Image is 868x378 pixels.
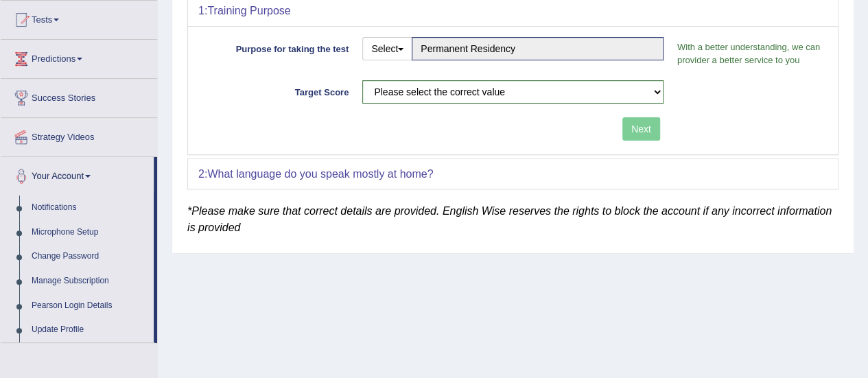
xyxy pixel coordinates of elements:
a: Success Stories [1,79,157,113]
a: Strategy Videos [1,118,157,152]
label: Target Score [198,80,355,99]
label: Purpose for taking the test [198,37,355,56]
a: Manage Subscription [25,269,154,294]
b: What language do you speak mostly at home? [207,168,433,180]
a: Predictions [1,40,157,74]
b: Training Purpose [207,5,290,16]
a: Microphone Setup [25,220,154,245]
a: Pearson Login Details [25,294,154,318]
a: Change Password [25,244,154,269]
a: Notifications [25,196,154,220]
button: Select [362,37,412,60]
a: Update Profile [25,318,154,342]
div: 2: [188,159,838,189]
p: With a better understanding, we can provider a better service to you [670,40,828,67]
em: *Please make sure that correct details are provided. English Wise reserves the rights to block th... [187,205,832,233]
a: Tests [1,1,157,35]
a: Your Account [1,157,154,191]
input: Please enter the purpose of taking the test [412,37,664,60]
